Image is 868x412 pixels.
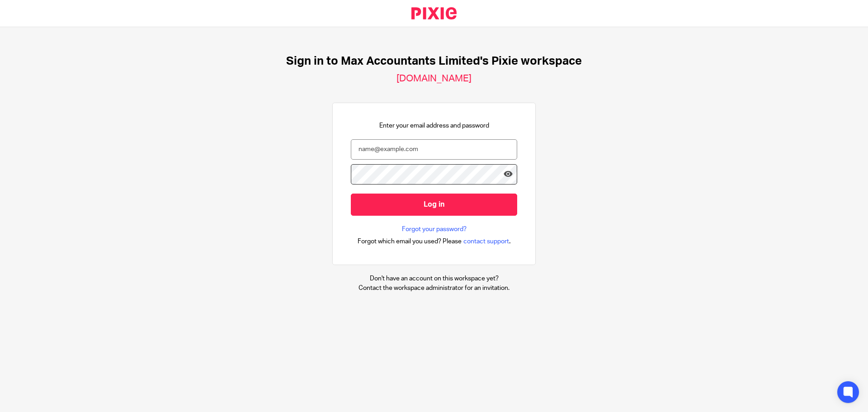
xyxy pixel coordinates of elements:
p: Enter your email address and password [379,121,489,130]
input: Log in [351,194,517,216]
h2: [DOMAIN_NAME] [396,73,472,85]
h1: Sign in to Max Accountants Limited's Pixie workspace [286,54,582,68]
div: . [358,236,511,246]
p: Contact the workspace administrator for an invitation. [359,284,509,293]
p: Don't have an account on this workspace yet? [359,274,509,283]
a: Forgot your password? [402,225,467,234]
span: Forgot which email you used? Please [358,237,462,246]
span: contact support [463,237,509,246]
input: name@example.com [351,139,517,160]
